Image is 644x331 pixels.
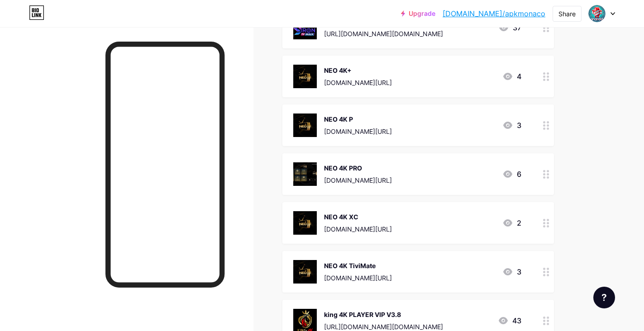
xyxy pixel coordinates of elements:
[401,10,435,17] a: Upgrade
[502,71,521,82] div: 4
[324,78,392,87] div: [DOMAIN_NAME][URL]
[324,212,392,222] div: NEO 4K XC
[324,261,392,270] div: NEO 4K TiviMate
[502,266,521,277] div: 3
[502,169,521,180] div: 6
[498,315,521,326] div: 43
[293,260,317,284] img: NEO 4K TiviMate
[293,162,317,186] img: NEO 4K PRO
[324,224,392,234] div: [DOMAIN_NAME][URL]
[324,66,392,75] div: NEO 4K+
[324,114,392,124] div: NEO 4K P
[324,127,392,136] div: [DOMAIN_NAME][URL]
[498,22,521,33] div: 37
[324,273,392,283] div: [DOMAIN_NAME][URL]
[588,5,606,22] img: apkmonaco
[293,65,317,88] img: NEO 4K+
[502,218,521,228] div: 2
[293,211,317,235] img: NEO 4K XC
[558,9,576,19] div: Share
[293,16,317,39] img: iRON TV PRO MAX 6.2
[502,120,521,131] div: 3
[324,175,392,185] div: [DOMAIN_NAME][URL]
[293,113,317,137] img: NEO 4K P
[324,29,443,38] div: [URL][DOMAIN_NAME][DOMAIN_NAME]
[443,8,545,19] a: [DOMAIN_NAME]/apkmonaco
[324,163,392,173] div: NEO 4K PRO
[324,310,443,319] div: king 4K PLAYER VIP V3.8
